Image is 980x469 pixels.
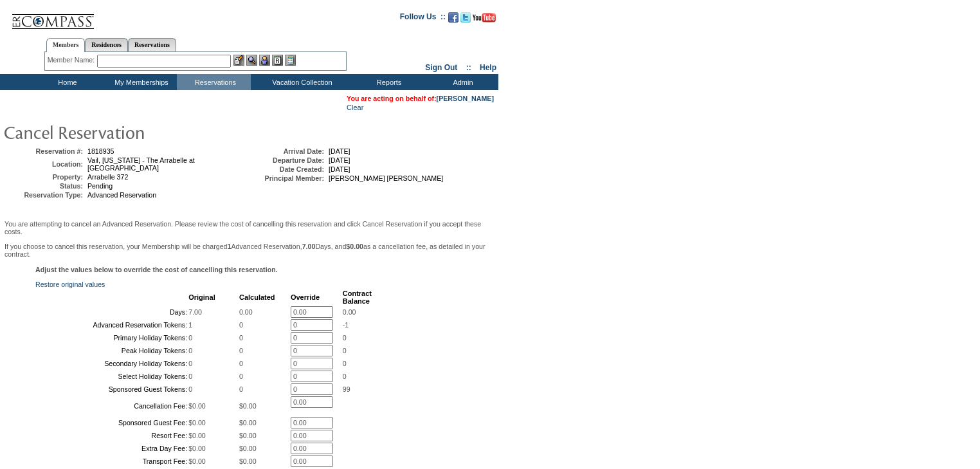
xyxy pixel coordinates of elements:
[239,402,257,410] span: $0.00
[347,95,494,102] span: You are acting on behalf of:
[448,16,458,24] a: Become our fan on Facebook
[239,385,243,393] span: 0
[246,55,257,66] img: View
[247,165,324,173] td: Date Created:
[6,191,83,199] td: Reservation Type:
[460,16,471,24] a: Follow us on Twitter
[347,104,363,111] a: Clear
[346,243,363,250] b: $0.00
[37,396,187,416] td: Cancellation Fee:
[35,266,278,273] b: Adjust the values below to override the cost of cancelling this reservation.
[259,55,270,66] img: Impersonate
[37,383,187,395] td: Sponsored Guest Tokens:
[37,345,187,356] td: Peak Holiday Tokens:
[425,63,457,72] a: Sign Out
[272,55,283,66] img: Reservations
[188,432,206,439] span: $0.00
[329,147,350,155] span: [DATE]
[87,191,156,199] span: Advanced Reservation
[188,457,206,465] span: $0.00
[37,430,187,441] td: Resort Fee:
[29,74,103,90] td: Home
[247,147,324,155] td: Arrival Date:
[188,308,202,316] span: 7.00
[37,319,187,331] td: Advanced Reservation Tokens:
[343,347,347,354] span: 0
[37,443,187,454] td: Extra Day Fee:
[329,156,350,164] span: [DATE]
[350,74,424,90] td: Reports
[48,55,97,66] div: Member Name:
[188,293,215,301] b: Original
[329,165,350,173] span: [DATE]
[188,445,206,452] span: $0.00
[228,243,231,250] b: 1
[87,147,114,155] span: 1818935
[343,360,347,367] span: 0
[239,308,253,316] span: 0.00
[285,55,296,66] img: b_calculator.gif
[239,457,257,465] span: $0.00
[6,156,83,172] td: Location:
[46,38,86,52] a: Members
[188,347,192,354] span: 0
[5,220,494,235] p: You are attempting to cancel an Advanced Reservation. Please review the cost of cancelling this r...
[480,63,496,72] a: Help
[343,385,350,393] span: 99
[343,334,347,342] span: 0
[233,55,244,66] img: b_edit.gif
[188,402,206,410] span: $0.00
[188,372,192,380] span: 0
[188,360,192,367] span: 0
[37,417,187,428] td: Sponsored Guest Fee:
[329,174,443,182] span: [PERSON_NAME] [PERSON_NAME]
[239,347,243,354] span: 0
[291,293,320,301] b: Override
[239,360,243,367] span: 0
[188,419,206,427] span: $0.00
[188,334,192,342] span: 0
[87,156,195,172] span: Vail, [US_STATE] - The Arrabelle at [GEOGRAPHIC_DATA]
[11,3,95,30] img: Compass Home
[37,332,187,344] td: Primary Holiday Tokens:
[128,38,176,51] a: Reservations
[35,280,105,288] a: Restore original values
[37,371,187,382] td: Select Holiday Tokens:
[437,95,494,102] a: [PERSON_NAME]
[85,38,128,51] a: Residences
[3,119,260,145] img: pgTtlCancelRes.gif
[247,156,324,164] td: Departure Date:
[448,12,458,23] img: Become our fan on Facebook
[87,173,128,181] span: Arrabelle 372
[239,432,257,439] span: $0.00
[239,334,243,342] span: 0
[6,147,83,155] td: Reservation #:
[239,293,275,301] b: Calculated
[343,321,349,329] span: -1
[400,11,446,26] td: Follow Us ::
[87,182,113,190] span: Pending
[239,321,243,329] span: 0
[239,445,257,452] span: $0.00
[466,63,471,72] span: ::
[37,358,187,369] td: Secondary Holiday Tokens:
[343,308,356,316] span: 0.00
[37,455,187,467] td: Transport Fee:
[177,74,251,90] td: Reservations
[188,321,192,329] span: 1
[103,74,177,90] td: My Memberships
[473,13,496,23] img: Subscribe to our YouTube Channel
[6,182,83,190] td: Status:
[343,290,372,305] b: Contract Balance
[37,306,187,318] td: Days:
[188,385,192,393] span: 0
[6,173,83,181] td: Property:
[460,12,471,23] img: Follow us on Twitter
[247,174,324,182] td: Principal Member:
[424,74,498,90] td: Admin
[5,243,494,258] p: If you choose to cancel this reservation, your Membership will be charged Advanced Reservation, D...
[239,372,243,380] span: 0
[343,372,347,380] span: 0
[302,243,316,250] b: 7.00
[251,74,350,90] td: Vacation Collection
